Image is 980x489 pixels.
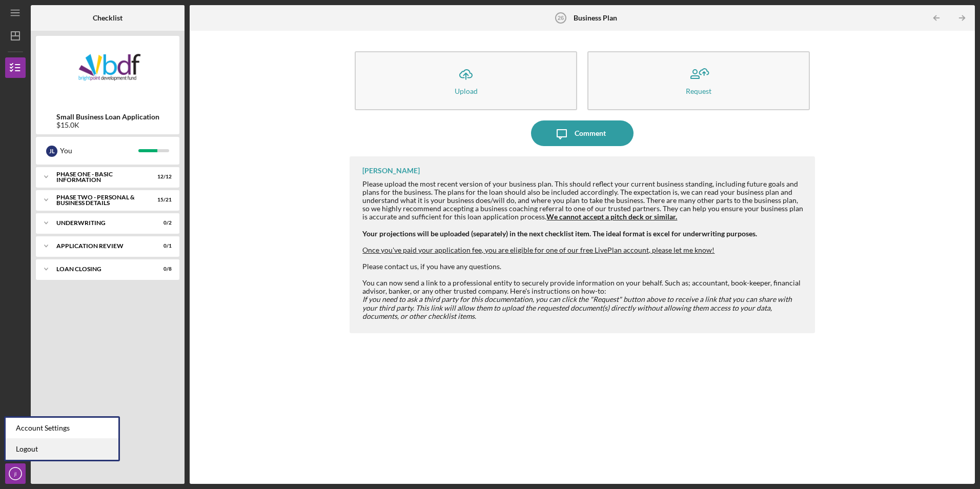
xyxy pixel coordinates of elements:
div: Application Review [56,243,146,249]
div: 0 / 2 [153,220,172,226]
div: 0 / 1 [153,243,172,249]
div: Underwriting [56,220,146,226]
div: Please contact us, if you have any questions. [362,262,804,271]
text: jl [14,471,16,477]
div: ​ [362,295,804,320]
div: Request [686,87,711,95]
div: You [60,142,138,159]
img: Product logo [36,41,179,103]
button: jl [5,463,26,484]
div: [PERSON_NAME] [362,167,420,175]
strong: Your projections will be uploaded (separately) in the next checklist item. The ideal format is ex... [362,229,757,238]
div: 15 / 21 [153,197,172,203]
b: Small Business Loan Application [56,113,159,121]
div: Comment [575,120,606,146]
a: Logout [6,439,118,460]
b: Checklist [93,14,122,22]
div: Loan Closing [56,266,146,272]
b: Business Plan [574,14,617,22]
div: Account Settings [6,418,118,439]
div: 0 / 8 [153,266,172,272]
button: Comment [531,120,634,146]
div: j l [46,146,57,157]
div: $15.0K [56,121,159,129]
div: PHASE TWO - PERSONAL & BUSINESS DETAILS [56,194,146,206]
strong: We cannot accept a pitch deck or similar. [546,212,677,221]
div: 12 / 12 [153,174,172,180]
div: Phase One - Basic Information [56,171,146,183]
button: Request [587,51,810,110]
span: Once you've paid your application fee, you are eligible for one of our free LivePlan account, ple... [362,246,714,254]
tspan: 26 [557,15,563,21]
button: Upload [355,51,577,110]
div: You can now send a link to a professional entity to securely provide information on your behalf. ... [362,279,804,295]
em: If you need to ask a third party for this documentation, you can click the "Request" button above... [362,295,792,320]
div: Please upload the most recent version of your business plan. This should reflect your current bus... [362,180,804,221]
div: Upload [455,87,478,95]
